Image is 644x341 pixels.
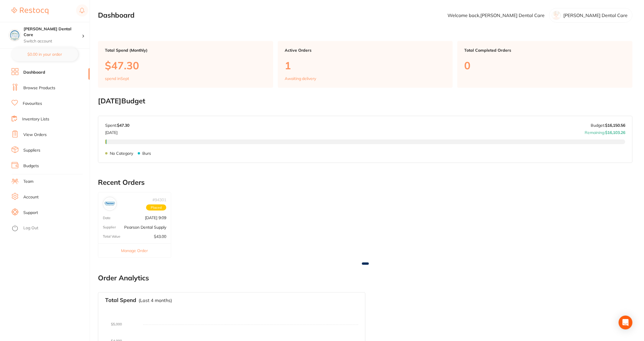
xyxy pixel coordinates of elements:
[278,41,453,88] a: Active Orders1Awaiting delivery
[563,13,628,18] p: [PERSON_NAME] Dental Care
[105,48,266,53] p: Total Spend (Monthly)
[23,163,39,169] a: Budgets
[23,70,45,75] a: Dashboard
[98,178,632,187] h2: Recent Orders
[103,216,111,220] p: Date
[105,59,266,71] p: $47.30
[23,210,38,216] a: Support
[12,47,78,61] button: $0.00 in your order
[285,76,316,81] p: Awaiting delivery
[145,215,166,220] p: [DATE] 9:09
[12,224,88,233] button: Log Out
[605,123,625,128] strong: $16,150.56
[105,123,129,128] p: Spent:
[464,59,626,71] p: 0
[152,197,166,202] p: # 94301
[457,41,632,88] a: Total Completed Orders0
[98,274,632,282] h2: Order Analytics
[23,148,40,153] a: Suppliers
[605,130,625,135] strong: $16,103.26
[105,76,129,81] p: spend in Sept
[23,85,55,91] a: Browse Products
[12,8,48,14] img: Restocq Logo
[104,198,115,209] img: Pearson Dental Supply
[105,128,129,135] p: [DATE]
[103,234,120,238] p: Total Value
[103,225,116,229] p: Supplier
[146,204,166,211] span: Placed
[619,316,632,329] div: Open Intercom Messenger
[98,41,273,88] a: Total Spend (Monthly)$47.30spend inSept
[142,151,151,156] p: Burs
[110,151,133,156] p: No Category
[24,38,82,44] p: Switch account
[139,298,172,303] p: (Last 4 months)
[12,4,48,18] a: Restocq Logo
[154,234,166,239] p: $43.00
[98,11,135,19] h2: Dashboard
[98,97,632,105] h2: [DATE] Budget
[22,116,49,122] a: Inventory Lists
[98,243,171,258] button: Manage Order
[447,13,545,18] p: Welcome back, [PERSON_NAME] Dental Care
[124,225,166,230] p: Pearson Dental Supply
[285,48,446,53] p: Active Orders
[23,101,42,107] a: Favourites
[464,48,626,53] p: Total Completed Orders
[585,128,625,135] p: Remaining:
[9,29,20,41] img: Penrod Dental Care
[24,26,82,38] h4: Penrod Dental Care
[105,297,136,303] h3: Total Spend
[23,194,39,200] a: Account
[591,123,625,128] p: Budget:
[285,59,446,71] p: 1
[23,132,47,138] a: View Orders
[23,225,38,231] a: Log Out
[117,123,129,128] strong: $47.30
[23,179,33,185] a: Team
